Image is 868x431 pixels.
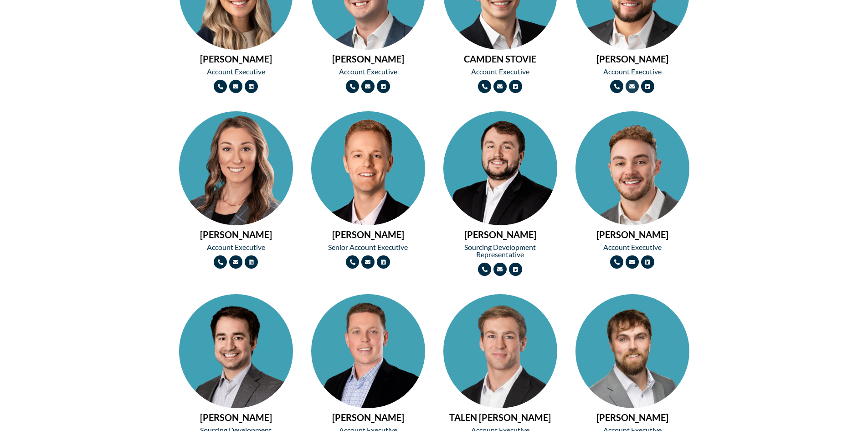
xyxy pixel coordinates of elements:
h2: [PERSON_NAME] [179,413,293,422]
h2: [PERSON_NAME] [311,54,425,63]
h2: Account Executive [575,244,689,251]
h2: [PERSON_NAME] [575,230,689,239]
h2: Account Executive [179,68,293,75]
h2: Account Executive [311,68,425,75]
h2: [PERSON_NAME] [311,413,425,422]
h2: [PERSON_NAME] [575,413,689,422]
h2: [PERSON_NAME] [179,54,293,63]
h2: Account Executive [575,68,689,75]
h2: [PERSON_NAME] [575,54,689,63]
h2: TALEN [PERSON_NAME] [443,413,557,422]
h2: [PERSON_NAME] [443,230,557,239]
h2: Sourcing Development Representative [443,244,557,258]
h2: Account Executive [443,68,557,75]
h2: Account Executive [179,244,293,251]
h2: [PERSON_NAME] [179,230,293,239]
h2: Senior Account Executive [311,244,425,251]
h2: [PERSON_NAME] [311,230,425,239]
h2: CAMDEN STOVIE [443,54,557,63]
